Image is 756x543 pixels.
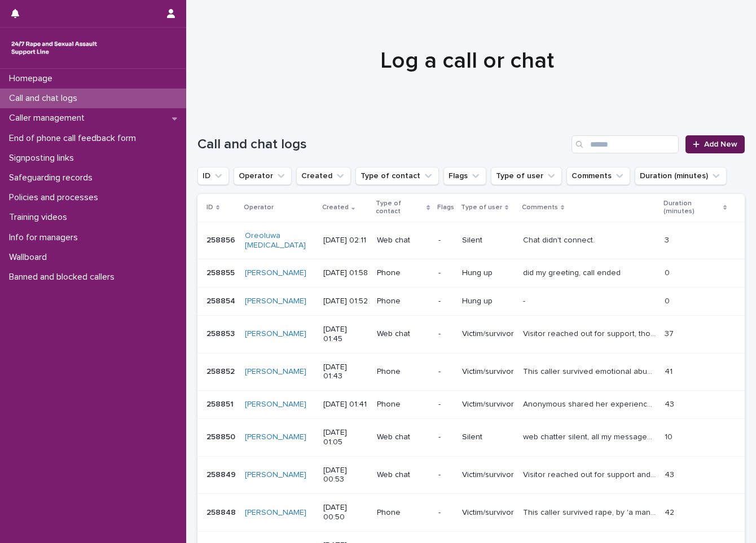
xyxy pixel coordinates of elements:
[245,297,306,306] a: [PERSON_NAME]
[572,135,679,153] input: Search
[523,398,658,409] p: Anonymous shared her experience with counselling and her displeasure about this. Gave emotional s...
[665,365,675,377] p: 41
[461,201,502,214] p: Type of user
[206,327,237,339] p: 258853
[377,297,429,306] p: Phone
[296,167,351,185] button: Created
[523,430,658,442] p: web chatter silent, all my messages connected and went through. Chat ended after 10 minutes as pe...
[197,353,745,391] tr: 258852258852 [PERSON_NAME] [DATE] 01:43Phone-Victim/survivorThis caller survived emotional abuse ...
[462,329,514,339] p: Victim/survivor
[206,294,238,306] p: 258854
[197,288,745,316] tr: 258854258854 [PERSON_NAME] [DATE] 01:52Phone-Hung up-- 00
[523,266,623,278] p: did my greeting, call ended
[377,508,429,518] p: Phone
[197,167,229,185] button: ID
[323,325,368,344] p: [DATE] 01:45
[5,272,124,282] p: Banned and blocked callers
[491,167,562,185] button: Type of user
[323,363,368,382] p: [DATE] 01:43
[438,367,453,377] p: -
[245,470,306,480] a: [PERSON_NAME]
[665,430,675,442] p: 10
[206,430,238,442] p: 258850
[462,297,514,306] p: Hung up
[462,268,514,278] p: Hung up
[462,508,514,518] p: Victim/survivor
[323,268,368,278] p: [DATE] 01:58
[665,294,672,306] p: 0
[206,398,236,409] p: 258851
[376,197,424,218] p: Type of contact
[704,140,737,148] span: Add New
[523,327,658,339] p: Visitor reached out for support, thoughts and feelings explored, flashbacks discussed, coping mec...
[438,236,453,245] p: -
[665,266,672,278] p: 0
[523,365,658,377] p: This caller survived emotional abuse and alluded towards sexual abuse and physical abuse (certain...
[323,236,368,245] p: [DATE] 02:11
[377,268,429,278] p: Phone
[665,327,676,339] p: 37
[438,297,453,306] p: -
[377,329,429,339] p: Web chat
[5,212,76,223] p: Training videos
[377,470,429,480] p: Web chat
[462,400,514,409] p: Victim/survivor
[665,398,676,409] p: 43
[323,428,368,447] p: [DATE] 01:05
[355,167,439,185] button: Type of contact
[443,167,486,185] button: Flags
[663,197,720,218] p: Duration (minutes)
[566,167,630,185] button: Comments
[523,233,597,245] p: Chat didn't connect.
[665,233,671,245] p: 3
[5,153,83,164] p: Signposting links
[685,135,745,153] a: Add New
[438,432,453,442] p: -
[438,329,453,339] p: -
[323,503,368,522] p: [DATE] 00:50
[206,506,238,518] p: 258848
[245,367,306,377] a: [PERSON_NAME]
[523,468,658,480] p: Visitor reached out for support and clarification, consent and definitions discussed, links share...
[197,456,745,494] tr: 258849258849 [PERSON_NAME] [DATE] 00:53Web chat-Victim/survivorVisitor reached out for support an...
[462,470,514,480] p: Victim/survivor
[197,47,736,74] h1: Log a call or chat
[245,400,306,409] a: [PERSON_NAME]
[438,268,453,278] p: -
[197,222,745,259] tr: 258856258856 Oreoluwa [MEDICAL_DATA] [DATE] 02:11Web chat-SilentChat didn't connect.Chat didn't c...
[245,231,314,250] a: Oreoluwa [MEDICAL_DATA]
[244,201,274,214] p: Operator
[197,315,745,353] tr: 258853258853 [PERSON_NAME] [DATE] 01:45Web chat-Victim/survivorVisitor reached out for support, t...
[377,432,429,442] p: Web chat
[462,236,514,245] p: Silent
[206,468,238,480] p: 258849
[245,268,306,278] a: [PERSON_NAME]
[206,266,237,278] p: 258855
[245,432,306,442] a: [PERSON_NAME]
[523,294,528,306] p: -
[5,192,107,203] p: Policies and processes
[322,201,349,214] p: Created
[438,400,453,409] p: -
[197,391,745,419] tr: 258851258851 [PERSON_NAME] [DATE] 01:41Phone-Victim/survivorAnonymous shared her experience with ...
[206,201,213,214] p: ID
[245,329,306,339] a: [PERSON_NAME]
[206,233,238,245] p: 258856
[665,468,676,480] p: 43
[197,136,567,153] h1: Call and chat logs
[437,201,454,214] p: Flags
[5,113,94,123] p: Caller management
[635,167,727,185] button: Duration (minutes)
[522,201,558,214] p: Comments
[462,367,514,377] p: Victim/survivor
[197,494,745,532] tr: 258848258848 [PERSON_NAME] [DATE] 00:50Phone-Victim/survivorThis caller survived rape, by 'a man ...
[234,167,292,185] button: Operator
[323,466,368,485] p: [DATE] 00:53
[197,259,745,288] tr: 258855258855 [PERSON_NAME] [DATE] 01:58Phone-Hung updid my greeting, call endeddid my greeting, c...
[206,365,237,377] p: 258852
[5,252,56,263] p: Wallboard
[377,236,429,245] p: Web chat
[5,73,61,84] p: Homepage
[9,37,99,59] img: rhQMoQhaT3yELyF149Cw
